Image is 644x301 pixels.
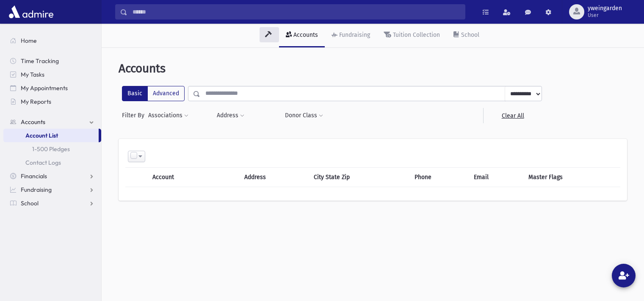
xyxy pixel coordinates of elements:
span: Accounts [21,118,45,126]
a: School [447,24,486,47]
span: Financials [21,172,47,180]
th: City State Zip [309,167,409,187]
span: Filter By [122,111,148,120]
div: Fundraising [337,31,370,39]
img: AdmirePro [7,3,55,20]
span: My Appointments [21,84,68,92]
span: School [21,199,39,207]
span: Home [21,37,37,44]
a: Tuition Collection [377,24,447,47]
span: Time Tracking [21,57,59,65]
span: My Tasks [21,71,44,78]
div: School [459,31,479,39]
th: Account [147,167,217,187]
label: Advanced [147,86,185,101]
a: Time Tracking [3,54,101,68]
a: Clear All [483,108,542,123]
div: Tuition Collection [391,31,440,39]
th: Address [239,167,309,187]
span: Contact Logs [25,159,61,166]
a: Account List [3,129,99,142]
a: My Tasks [3,68,101,81]
label: Basic [122,86,148,101]
a: Fundraising [325,24,377,47]
a: My Appointments [3,81,101,95]
a: Contact Logs [3,156,101,169]
a: 1-500 Pledges [3,142,101,156]
th: Email [469,167,523,187]
a: My Reports [3,95,101,108]
div: Accounts [292,31,318,39]
button: Donor Class [285,108,323,123]
a: Fundraising [3,183,101,196]
span: Fundraising [21,186,52,193]
a: School [3,196,101,210]
th: Phone [409,167,469,187]
div: FilterModes [122,86,185,101]
span: My Reports [21,98,51,105]
a: Home [3,34,101,47]
button: Associations [148,108,189,123]
a: Accounts [3,115,101,129]
span: yweingarden [588,5,622,12]
a: Financials [3,169,101,183]
button: Address [216,108,245,123]
a: Accounts [279,24,325,47]
span: Accounts [119,61,166,75]
input: Search [127,4,465,19]
span: Account List [25,132,58,139]
th: Master Flags [523,167,620,187]
span: User [588,12,622,19]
